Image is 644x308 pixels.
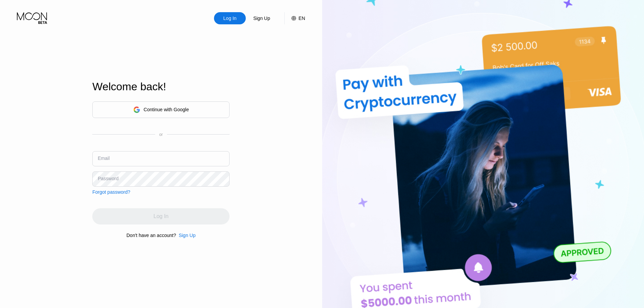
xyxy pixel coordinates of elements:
[98,156,110,161] div: Email
[92,101,230,118] div: Continue with Google
[214,12,246,24] div: Log In
[92,189,130,195] div: Forgot password?
[159,132,163,137] div: or
[246,12,278,24] div: Sign Up
[299,16,305,21] div: EN
[92,80,230,93] div: Welcome back!
[253,15,271,22] div: Sign Up
[284,12,305,24] div: EN
[98,176,118,181] div: Password
[223,15,237,22] div: Log In
[126,233,176,238] div: Don't have an account?
[176,233,196,238] div: Sign Up
[144,107,189,112] div: Continue with Google
[179,233,196,238] div: Sign Up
